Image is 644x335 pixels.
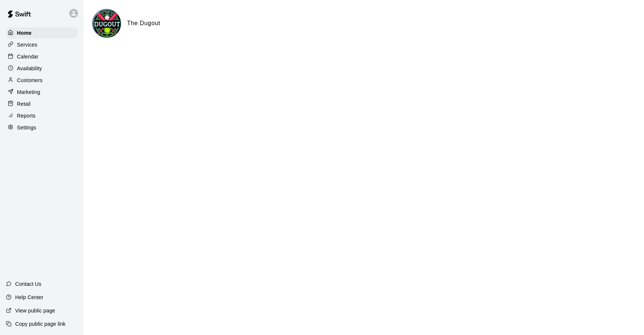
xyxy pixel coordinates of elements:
h6: The Dugout [127,18,160,28]
p: Home [17,29,32,37]
p: Calendar [17,53,38,60]
p: Copy public page link [15,320,66,328]
a: Settings [6,122,77,133]
a: Home [6,27,77,38]
p: Help Center [15,294,43,301]
a: Services [6,39,77,50]
a: Reports [6,110,77,121]
a: Marketing [6,87,77,98]
p: Retail [17,100,31,108]
a: Customers [6,75,77,86]
a: Calendar [6,51,77,62]
p: Availability [17,65,42,72]
img: The Dugout logo [93,10,121,38]
a: Availability [6,63,77,74]
p: Reports [17,112,36,119]
p: View public page [15,307,55,314]
p: Services [17,41,37,48]
p: Contact Us [15,280,41,288]
p: Marketing [17,88,40,96]
a: Retail [6,98,77,109]
p: Customers [17,77,43,84]
p: Settings [17,124,36,131]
